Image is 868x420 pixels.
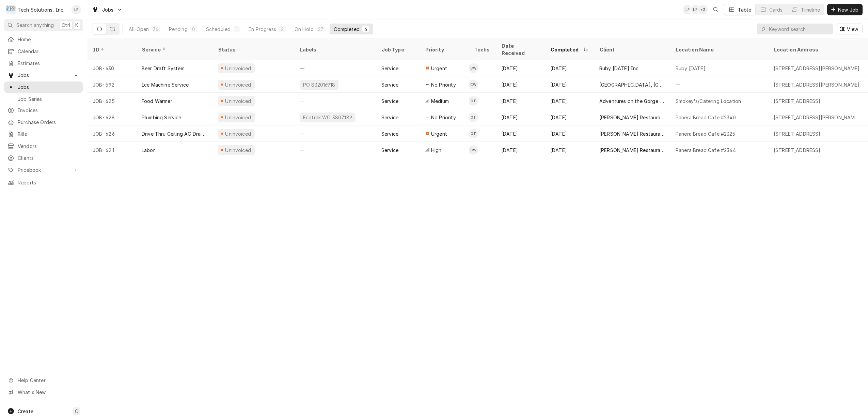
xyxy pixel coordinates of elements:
div: + 3 [698,5,708,14]
div: Location Name [676,46,761,53]
div: [DATE] [545,125,594,142]
div: JOB-626 [87,125,136,142]
div: Completed [550,46,582,53]
span: Vendors [18,142,79,150]
div: [STREET_ADDRESS][PERSON_NAME][PERSON_NAME] [774,114,861,121]
div: Uninvoiced [224,97,252,105]
div: [PERSON_NAME] Restaurant Group [599,130,665,137]
div: — [294,93,376,109]
div: Date Received [501,42,538,57]
div: — [294,142,376,158]
div: 36 [153,26,158,33]
span: Pricebook [18,166,69,174]
span: Urgent [431,65,447,72]
div: Techs [474,46,490,53]
div: [DATE] [496,109,545,125]
div: [DATE] [496,93,545,109]
div: [PERSON_NAME] Restaurant Group [599,147,665,154]
a: Estimates [4,58,83,69]
div: Plumbing Service [142,114,182,121]
div: Lisa Paschal's Avatar [72,5,81,14]
div: JOB-625 [87,93,136,109]
div: LP [72,5,81,14]
span: View [846,26,859,33]
div: Priority [425,46,462,53]
div: Completed [334,26,359,33]
div: Coleton Wallace's Avatar [469,63,478,73]
a: Vendors [4,140,83,152]
a: Go to Help Center [4,375,83,386]
div: PO 832016918 [302,81,336,88]
div: Labels [300,46,370,53]
div: Ruby [DATE] [676,65,706,72]
div: Service [142,46,206,53]
a: Clients [4,152,83,164]
div: JOB-630 [87,60,136,76]
span: High [431,147,442,154]
div: Location Address [774,46,859,53]
span: C [75,408,78,415]
a: Go to What's New [4,387,83,398]
div: 27 [318,26,323,33]
div: Smokey's/Catering Location [676,97,741,105]
div: Lisa Paschal's Avatar [691,5,700,14]
button: Open search [710,4,721,15]
div: Panera Bread Cafe #2344 [676,147,736,154]
span: Estimates [18,60,79,67]
span: Bills [18,131,79,138]
div: OT [469,96,478,106]
a: Go to Pricebook [4,164,83,176]
div: Coleton Wallace's Avatar [469,145,478,155]
a: Invoices [4,105,83,116]
a: Go to Jobs [4,70,83,81]
button: New Job [827,4,863,15]
div: [STREET_ADDRESS][PERSON_NAME] [774,65,860,72]
span: New Job [837,6,860,13]
div: Service [381,81,398,88]
div: ID [93,46,129,53]
div: — [294,125,376,142]
div: Coleton Wallace's Avatar [469,80,478,89]
div: OT [469,112,478,122]
span: Help Center [18,377,79,384]
div: Food Warmer [142,97,172,105]
a: Go to Jobs [89,4,125,15]
div: Service [381,97,398,105]
div: Timeline [801,6,820,13]
div: [STREET_ADDRESS] [774,130,821,137]
a: Bills [4,129,83,140]
div: CW [469,145,478,155]
span: K [75,21,78,29]
div: [DATE] [496,142,545,158]
div: Panera Bread Cafe #2340 [676,114,736,121]
div: 1 [235,26,239,33]
span: Ctrl [62,21,70,29]
span: Jobs [18,84,79,91]
div: Drive Thru Ceiling AC Drainage Issue [142,130,207,137]
div: Ecotrak WO 3807189 [302,114,353,121]
div: Tech Solutions, Inc. [18,6,64,13]
div: All Open [129,26,149,33]
div: Lisa Paschal's Avatar [683,5,692,14]
div: [DATE] [496,125,545,142]
span: Reports [18,179,79,186]
span: Medium [431,97,449,105]
a: Calendar [4,46,83,57]
div: [DATE] [545,76,594,93]
div: [DATE] [545,142,594,158]
span: No Priority [431,81,456,88]
div: JOB-621 [87,142,136,158]
span: Urgent [431,130,447,137]
a: Reports [4,177,83,188]
div: Client [599,46,663,53]
div: CW [469,80,478,89]
span: Create [18,408,33,414]
div: JOB-592 [87,76,136,93]
div: JOB-628 [87,109,136,125]
div: Scheduled [206,26,231,33]
div: T [6,5,16,14]
div: Job Type [381,46,414,53]
span: Search anything [16,21,54,29]
div: [DATE] [496,60,545,76]
span: Calendar [18,48,79,55]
